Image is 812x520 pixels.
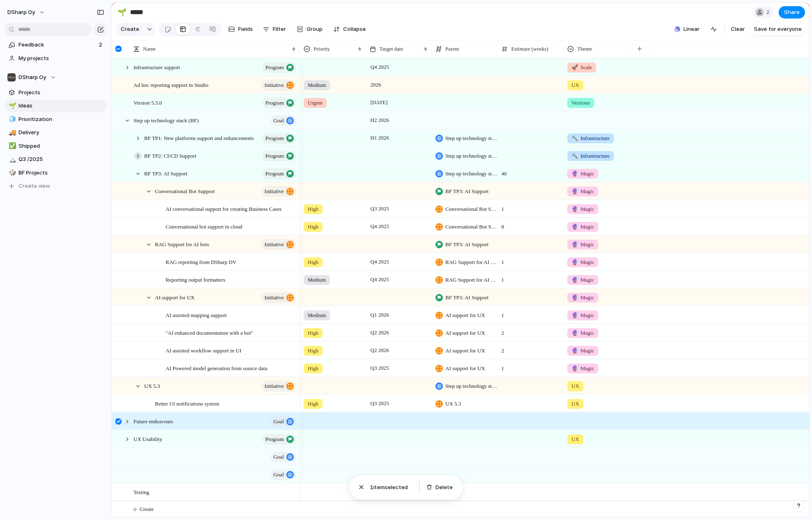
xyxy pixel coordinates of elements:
span: Prioritization [19,115,104,124]
span: Medium [308,311,326,319]
span: Conversational bot support in cloud [166,222,242,231]
span: Version 5.3.0 [133,98,162,107]
span: RAG Support for AI bots [445,258,497,266]
span: AI assisted mapping support [166,310,227,319]
span: UX [571,435,579,443]
button: goal [271,416,296,427]
span: 🔮 [571,170,578,177]
span: Q4 2025 [368,275,391,284]
span: BF TP3: AI Support [144,168,187,178]
button: initiative [262,292,296,303]
span: My projects [19,54,104,63]
span: Magic [571,205,594,213]
a: 🏔️Q3 /2025 [4,153,107,166]
span: Group [307,25,323,33]
span: Q4 2025 [368,257,391,267]
div: 🌱 [9,101,14,111]
button: Clear [728,23,748,36]
span: program [265,133,284,144]
span: "AI enhanced documentation with a bot" [166,328,253,337]
div: 🚚 [9,128,14,138]
button: initiative [262,80,296,91]
span: 🚀 [571,64,578,70]
a: 🎲BF Projects [4,167,107,179]
span: initiative [264,239,284,250]
a: ✅Shipped [4,140,107,152]
span: High [308,258,318,266]
span: High [308,400,318,408]
span: Q4 2025 [368,222,391,231]
span: 1 [498,360,563,373]
span: RAG Support for AI bots [155,239,209,249]
button: Delete [423,482,456,493]
span: BF TP3: AI Support [445,240,489,249]
button: Filter [260,23,289,36]
span: 1 [498,201,563,213]
span: goal [274,416,284,427]
span: [DATE] [368,98,390,107]
button: 🌱 [7,102,16,110]
span: DSharp Oy [19,73,46,82]
span: Testing [133,487,149,497]
span: Magic [571,364,594,373]
span: program [265,168,284,180]
span: Create [121,25,139,33]
span: Q3 2025 [368,204,391,214]
span: 🔮 [571,347,578,354]
span: 2 [99,41,104,49]
span: 🔮 [571,241,578,247]
span: program [265,434,284,445]
span: Conversational Bot Support [445,223,497,231]
span: UX 5.3 [144,381,160,390]
a: Feedback2 [4,39,107,51]
span: 1 [498,307,563,319]
span: Name [143,45,156,53]
button: 🧊 [7,115,16,124]
span: Magic [571,170,594,178]
span: Clear [731,25,745,33]
span: Magic [571,276,594,284]
span: H1 2026 [368,133,391,143]
span: 🔮 [571,224,578,230]
button: Create view [4,180,107,192]
span: Magic [571,294,594,302]
span: Step up technology stack (BF) [445,170,497,178]
span: Q3 /2025 [19,155,104,163]
span: High [308,205,318,213]
span: Reporting output formatters [166,275,225,284]
div: 🌱Ideas [4,100,107,112]
span: item selected [370,483,412,492]
span: Q4 2025 [368,62,391,72]
span: Feedback [19,41,96,49]
span: Q2 2026 [368,328,391,338]
span: UX Usability [133,434,162,443]
button: 🚚 [7,128,16,137]
span: BF Projects [19,169,104,177]
span: 🔮 [571,294,578,301]
span: Fields [238,25,253,33]
span: BF TP3: AI Support [445,294,489,302]
span: Magic [571,347,594,355]
span: Filter [273,25,286,33]
span: UX 5.3 [445,400,461,408]
span: High [308,364,318,373]
span: Versions [571,99,590,107]
span: AI conversational support for creating Business Cases [166,204,282,213]
span: DSharp Oy [7,8,35,16]
span: Step up technology stack (BF) [133,115,199,125]
div: 🚚Delivery [4,126,107,139]
span: initiative [264,186,284,197]
span: program [265,62,284,73]
span: Step up technology stack (BF) [445,152,497,160]
span: Q3 2025 [368,399,391,408]
button: goal [271,469,296,480]
span: Medium [308,81,326,89]
span: initiative [264,292,284,303]
span: Magic [571,187,594,196]
span: RAG reporting from DSharp DV [166,257,236,266]
div: 🏔️ [9,155,14,164]
span: Magic [571,329,594,337]
span: Q2 2026 [368,345,391,355]
span: Infrastructure support [133,62,180,72]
